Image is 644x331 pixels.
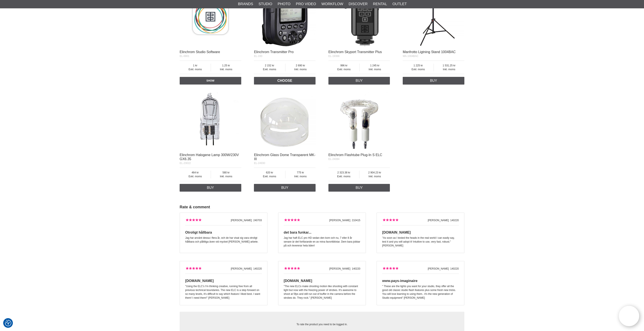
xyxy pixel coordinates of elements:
span: 996 [328,64,359,67]
span: 464 [180,171,211,174]
span: 140220 [253,267,262,271]
a: Photo [278,1,291,7]
a: Brands [238,1,253,7]
h3: det bara funkar... [284,230,360,235]
span: 1 531.25 [434,64,464,67]
span: Inkl. moms [211,67,241,71]
span: 1 225 [403,64,434,67]
span: [PERSON_NAME] [231,218,252,222]
span: "Using the ELC's I'm thinking creative, running free from all previous technical boundaries. The ... [185,285,260,299]
a: Elinchrom Halogene Lamp 300W/230V GX6.35 [180,153,239,161]
img: Elinchrom Halogene Lamp 300W/230V GX6.35 [180,89,241,151]
span: EL-193 [254,55,262,58]
span: Exkl. moms [254,174,285,178]
a: Outlet [392,1,407,7]
span: [PERSON_NAME] [428,218,449,222]
span: 1 [180,64,211,67]
span: To rate the product you need to be logged in. [297,323,347,326]
span: 240703 [253,218,262,222]
span: 1.25 [211,64,241,67]
span: Inkl. moms [211,174,241,178]
img: Elinchrom Flashtube Plug-In S ELC [328,89,390,151]
a: Elinchrom Transmitter Pro [254,50,294,54]
span: [PERSON_NAME] [329,267,350,271]
a: Discover [349,1,368,7]
span: Inkl. moms [359,174,390,178]
img: Elinchrom Glass Dome Transparent MK-III [254,89,316,151]
a: Buy [328,77,390,85]
span: " These are the lights you want for your studio, they offer all the good old classic studio flash... [382,285,456,299]
h2: Rate & comment [180,204,464,210]
span: EL-19368 [328,55,340,58]
span: 2 690 [285,64,316,67]
h3: [DOMAIN_NAME] [284,278,360,283]
h3: Otroligt hållbara [185,230,262,235]
span: 140220 [450,218,459,222]
span: EL-23022 [180,162,191,165]
span: EL-24084 [328,158,340,161]
h3: [DOMAIN_NAME] [382,230,459,235]
a: Manfrotto Ligtning Stand 1004BAC [403,50,456,54]
span: 580 [211,171,241,174]
h3: [DOMAIN_NAME] [185,278,262,283]
span: Exkl. moms [254,67,285,71]
span: 210415 [352,218,360,222]
span: [PERSON_NAME] [231,267,252,271]
span: Inkl. moms [285,67,316,71]
span: "As soon as I tested the heads in the real world I can easily say, test it and you will adopt it!... [382,236,455,247]
a: Elinchrom Studio Software [180,50,220,54]
span: Exkl. moms [328,67,359,71]
h3: www.pays-imaginaire [382,278,459,283]
a: Elinchrom Flashtube Plug-In S ELC [328,153,382,157]
span: Exkl. moms [328,174,359,178]
a: Workflow [321,1,343,7]
span: Exkl. moms [403,67,434,71]
a: Buy [180,184,241,192]
span: 140220 [450,267,459,271]
span: "The new ELCs make shooting motion like shooting with constant light but now with the freezing po... [284,285,358,299]
span: Inkl. moms [360,67,390,71]
span: EL-0001 [180,55,189,58]
span: 2 904.23 [359,171,390,174]
a: Buy [403,77,464,85]
span: Inkl. moms [285,174,316,178]
span: 775 [285,171,316,174]
span: 140220 [352,267,360,271]
span: 2 152 [254,64,285,67]
img: Revisit consent button [5,320,11,326]
a: Pro Video [296,1,316,7]
a: Choose [254,77,316,85]
a: Elinchrom Skyport Transmitter Plus [328,50,382,54]
span: 620 [254,171,285,174]
a: Studio [258,1,272,7]
a: Buy [328,184,390,192]
span: Jag har haft ELC pro HD sedan den kom och nu, 7 eller 8 år senare är det fortfarande en av mina f... [284,236,360,247]
span: Inkl. moms [434,67,464,71]
a: Show [180,77,241,85]
a: Rental [373,1,387,7]
span: 2 323.38 [328,171,359,174]
span: MA-1004BAC [403,55,418,58]
a: Elinchrom Glass Dome Transparent MK-III [254,153,315,161]
span: [PERSON_NAME] [329,218,350,222]
span: Jag har använt dessa i flera år, och de har visat sig vara otroligt hållbara och pålitliga även v... [185,236,258,243]
span: EL-24930 [254,162,265,165]
a: Buy [254,184,316,192]
span: Exkl. moms [180,67,211,71]
span: Exkl. moms [180,174,211,178]
button: Consent Preferences [5,319,11,327]
span: [PERSON_NAME] [428,267,449,271]
span: 1 245 [360,64,390,67]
